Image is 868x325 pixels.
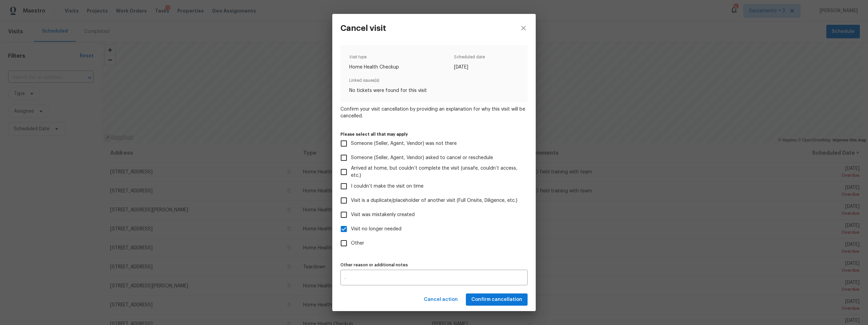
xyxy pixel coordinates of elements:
span: I couldn’t make the visit on time [351,183,423,190]
span: Confirm your visit cancellation by providing an explanation for why this visit will be cancelled. [340,106,528,119]
button: Cancel action [421,293,460,306]
h3: Cancel visit [340,23,386,33]
span: Home Health Checkup [349,64,399,71]
span: Visit was mistakenly created [351,211,415,218]
span: Scheduled date [454,54,485,64]
span: Visit is a duplicate/placeholder of another visit (Full Onsite, Diligence, etc.) [351,197,517,204]
span: Someone (Seller, Agent, Vendor) asked to cancel or reschedule [351,154,493,161]
span: Visit no longer needed [351,226,401,233]
span: Cancel action [424,295,458,304]
span: [DATE] [454,64,485,71]
button: Confirm cancellation [466,293,528,306]
span: Arrived at home, but couldn’t complete the visit (unsafe, couldn’t access, etc.) [351,165,522,179]
span: Linked issues(s) [349,77,519,87]
label: Please select all that may apply [340,132,528,136]
span: Confirm cancellation [471,295,522,304]
button: close [511,14,536,42]
label: Other reason or additional notes [340,263,528,267]
span: Someone (Seller, Agent, Vendor) was not there [351,140,457,147]
span: Visit type [349,54,399,64]
span: Other [351,240,364,247]
span: No tickets were found for this visit [349,87,519,94]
